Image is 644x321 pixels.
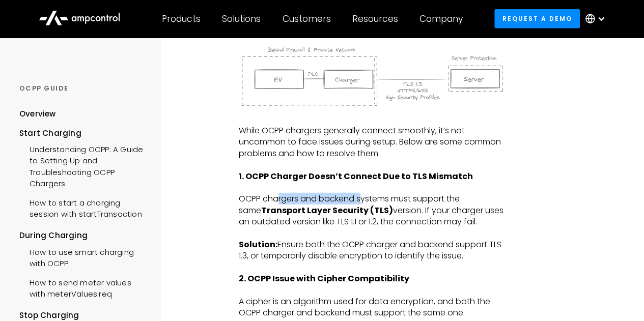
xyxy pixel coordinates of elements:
[239,125,512,159] p: While OCPP chargers generally connect smoothly, it’s not uncommon to face issues during setup. Be...
[19,192,148,223] a: How to start a charging session with startTransaction
[239,228,512,239] p: ‍
[283,13,331,24] div: Customers
[239,182,512,193] p: ‍
[239,239,277,250] strong: Solution:
[19,128,148,139] div: Start Charging
[239,273,409,284] strong: 2. OCPP Issue with Cipher Compatibility
[239,239,512,262] p: Ensure both the OCPP charger and backend support TLS 1.3, or temporarily disable encryption to id...
[352,13,398,24] div: Resources
[162,13,201,24] div: Products
[19,230,148,241] div: During Charging
[239,114,512,125] p: ‍
[239,262,512,273] p: ‍
[239,159,512,170] p: ‍
[239,33,512,44] p: ‍
[419,13,463,24] div: Company
[19,108,56,127] a: Overview
[19,272,148,303] a: How to send meter values with meterValues.req
[222,13,261,24] div: Solutions
[239,285,512,296] p: ‍
[19,84,148,93] div: OCPP GUIDE
[19,242,148,272] a: How to use smart charging with OCPP
[19,108,56,120] div: Overview
[19,139,148,192] a: Understanding OCPP: A Guide to Setting Up and Troubleshooting OCPP Chargers
[494,9,580,28] a: Request a demo
[261,205,393,216] strong: Transport Layer Security (TLS)
[19,310,148,321] div: Stop Charging
[239,193,512,227] p: OCPP chargers and backend systems must support the same version. If your charger uses an outdated...
[239,44,512,108] img: OCPP security
[239,170,473,182] strong: 1. OCPP Charger Doesn’t Connect Due to TLS Mismatch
